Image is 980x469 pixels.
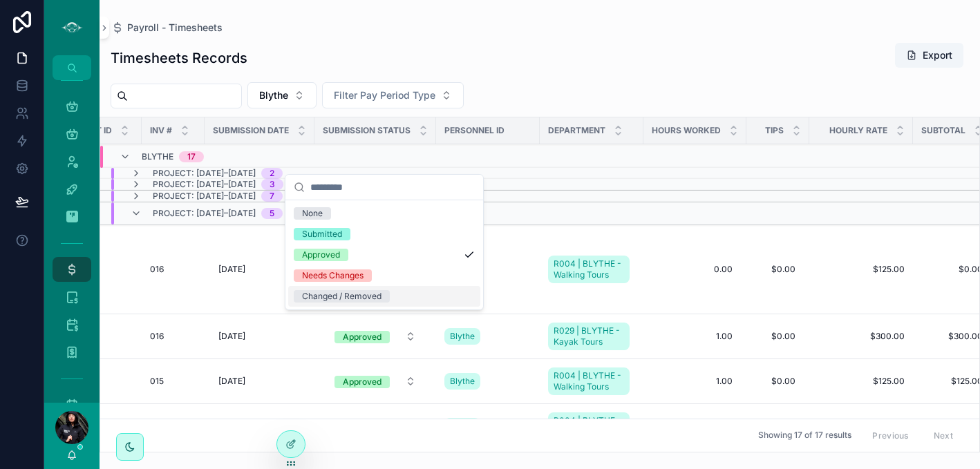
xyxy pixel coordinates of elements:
[554,415,624,437] span: R004 | BLYTHE - Walking Tours
[323,369,427,394] button: Select Button
[150,376,196,387] a: 015
[548,367,630,395] a: R004 | BLYTHE - Walking Tours
[755,370,801,392] a: $0.00
[323,323,428,350] a: Select Button
[153,179,256,190] span: Project: [DATE]–[DATE]
[270,179,275,190] div: 3
[755,258,801,280] a: $0.00
[302,207,323,220] div: None
[218,331,245,342] span: [DATE]
[444,325,531,347] a: Blythe
[247,82,317,108] button: Select Button
[142,151,173,162] span: Blythe
[760,264,795,275] span: $0.00
[270,167,274,178] div: 2
[760,331,795,342] span: $0.00
[765,125,784,136] span: Tips
[450,331,475,342] span: Blythe
[760,376,795,387] span: $0.00
[444,415,531,437] a: Blythe
[150,376,164,387] span: 015
[218,264,245,275] span: [DATE]
[444,125,505,136] span: Personnel ID
[302,290,381,303] div: Changed / Removed
[213,125,289,136] span: Submission Date
[444,370,531,392] a: Blythe
[111,21,223,35] a: Payroll - Timesheets
[548,320,635,353] a: R029 | BLYTHE - Kayak Tours
[150,331,196,342] a: 016
[758,430,851,441] span: Showing 17 of 17 results
[127,21,223,35] span: Payroll - Timesheets
[554,370,624,392] span: R004 | BLYTHE - Walking Tours
[548,412,630,440] a: R004 | BLYTHE - Walking Tours
[652,125,721,136] span: Hours Worked
[259,88,288,102] span: Blythe
[153,191,256,202] span: Project: [DATE]–[DATE]
[652,415,738,437] a: 1.00
[554,325,624,347] span: R029 | BLYTHE - Kayak Tours
[323,368,428,394] a: Select Button
[444,418,480,434] a: Blythe
[61,17,83,39] img: App logo
[150,264,196,275] a: 016
[444,373,480,390] a: Blythe
[652,370,738,392] a: 1.00
[153,208,256,219] span: Project: [DATE]–[DATE]
[548,323,630,350] a: R029 | BLYTHE - Kayak Tours
[657,264,733,275] span: 0.00
[323,125,411,136] span: Submission Status
[187,151,196,162] div: 17
[270,191,274,202] div: 7
[111,48,247,68] h1: Timesheets Records
[213,325,306,347] a: [DATE]
[44,80,100,403] div: scrollable content
[213,370,306,392] a: [DATE]
[270,208,274,219] div: 5
[657,331,733,342] span: 1.00
[343,331,381,343] div: Approved
[302,228,342,240] div: Submitted
[652,258,738,280] a: 0.00
[150,264,164,275] span: 016
[548,125,605,136] span: Department
[652,325,738,347] a: 1.00
[548,410,635,443] a: R004 | BLYTHE - Walking Tours
[895,43,963,68] button: Export
[818,264,905,275] a: $125.00
[657,376,733,387] span: 1.00
[343,376,381,388] div: Approved
[548,256,630,283] a: R004 | BLYTHE - Walking Tours
[323,413,428,439] a: Select Button
[153,167,256,178] span: Project: [DATE]–[DATE]
[323,324,427,349] button: Select Button
[150,331,164,342] span: 016
[285,200,483,309] div: Suggestions
[450,376,475,387] span: Blythe
[829,125,887,136] span: Hourly Rate
[302,269,364,282] div: Needs Changes
[755,325,801,347] a: $0.00
[213,258,306,280] a: [DATE]
[548,253,635,286] a: R004 | BLYTHE - Walking Tours
[444,328,480,345] a: Blythe
[322,82,464,108] button: Select Button
[548,365,635,398] a: R004 | BLYTHE - Walking Tours
[334,88,435,102] span: Filter Pay Period Type
[302,249,340,261] div: Approved
[323,414,427,439] button: Select Button
[444,258,531,280] a: Blythe
[818,376,905,387] a: $125.00
[554,258,624,280] span: R004 | BLYTHE - Walking Tours
[213,415,306,437] a: [DATE]
[218,376,245,387] span: [DATE]
[755,415,801,437] a: $0.00
[818,331,905,342] a: $300.00
[921,125,965,136] span: Subtotal
[150,125,172,136] span: INV #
